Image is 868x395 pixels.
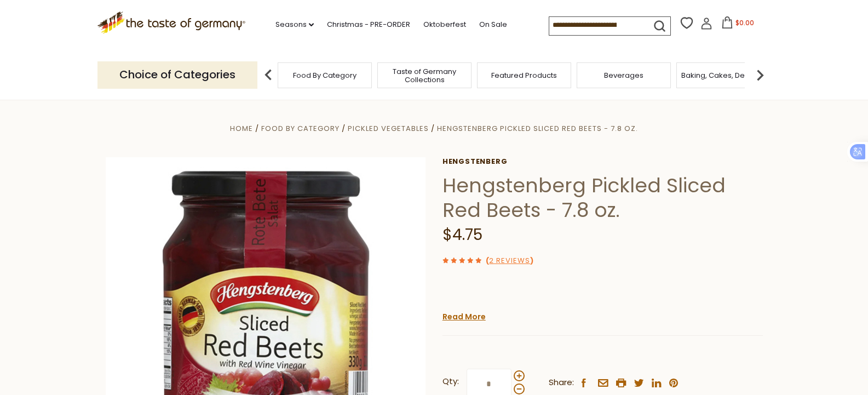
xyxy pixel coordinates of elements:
a: Beverages [604,71,643,79]
a: Baking, Cakes, Desserts [681,71,766,79]
a: Christmas - PRE-ORDER [327,19,410,31]
h1: Hengstenberg Pickled Sliced Red Beets - 7.8 oz. [442,173,763,222]
a: Food By Category [293,71,357,79]
a: Read More [442,311,486,322]
a: Featured Products [491,71,557,79]
strong: Qty: [442,375,459,388]
img: previous arrow [257,64,279,86]
a: On Sale [479,19,507,31]
a: Food By Category [261,123,340,134]
span: $4.75 [442,224,482,245]
a: 2 Reviews [489,255,530,267]
a: Seasons [275,19,314,31]
span: $0.00 [735,18,754,27]
a: Hengstenberg Pickled Sliced Red Beets - 7.8 oz. [437,123,638,134]
span: Share: [549,376,574,390]
img: next arrow [749,64,771,86]
a: Hengstenberg [442,157,763,166]
a: Pickled Vegetables [348,123,429,134]
span: ( ) [486,255,533,266]
a: Taste of Germany Collections [381,67,468,84]
p: Choice of Categories [97,61,257,88]
button: $0.00 [715,16,761,33]
a: Oktoberfest [423,19,466,31]
a: Home [230,123,253,134]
